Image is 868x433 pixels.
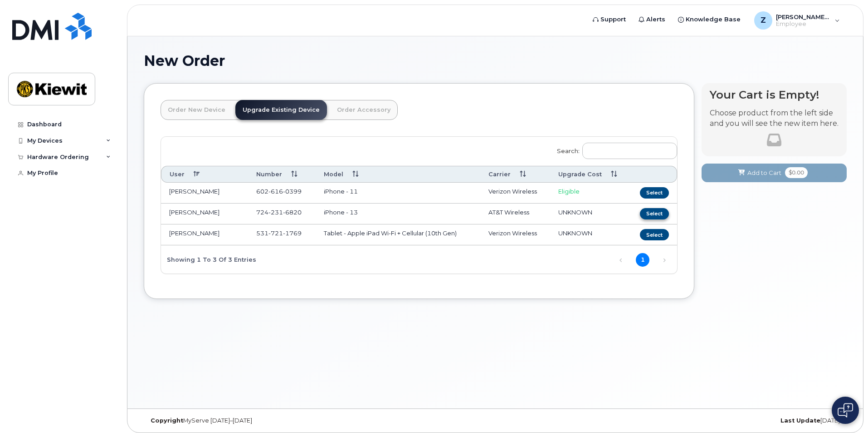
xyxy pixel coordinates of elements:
a: Upgrade Existing Device [235,100,327,120]
span: 231 [268,209,283,216]
td: iPhone - 13 [316,204,480,224]
span: 1769 [283,229,302,237]
span: UNKNOWN [558,209,592,216]
td: iPhone - 11 [316,183,480,204]
strong: Copyright [151,417,183,424]
input: Search: [582,143,677,159]
div: Showing 1 to 3 of 3 entries [161,251,256,267]
span: 0399 [283,188,302,195]
button: Select [640,187,669,199]
strong: Last Update [780,417,820,424]
h4: Your Cart is Empty! [710,89,839,101]
a: Order New Device [161,100,233,120]
a: Next [658,253,671,267]
th: User: activate to sort column descending [161,166,248,183]
td: Tablet - Apple iPad Wi-Fi + Cellular (10th Gen) [316,224,480,245]
td: AT&T Wireless [480,204,550,224]
span: 616 [268,188,283,195]
td: [PERSON_NAME] [161,183,248,204]
td: Verizon Wireless [480,224,550,245]
span: Eligible [558,188,580,195]
p: Choose product from the left side and you will see the new item here. [710,108,839,129]
a: Previous [614,253,628,267]
button: Select [640,229,669,240]
span: $0.00 [785,167,808,178]
div: MyServe [DATE]–[DATE] [144,417,378,424]
a: 1 [636,253,649,267]
th: Model: activate to sort column ascending [316,166,480,183]
span: 721 [268,229,283,237]
td: Verizon Wireless [480,183,550,204]
label: Search: [551,137,677,162]
span: 724 [256,209,302,216]
span: 6820 [283,209,302,216]
a: Order Accessory [330,100,398,120]
span: UNKNOWN [558,229,592,237]
span: 602 [256,188,302,195]
img: Open chat [838,403,853,418]
th: Carrier: activate to sort column ascending [480,166,550,183]
td: [PERSON_NAME] [161,224,248,245]
span: Add to Cart [747,169,781,177]
button: Add to Cart $0.00 [702,164,847,182]
th: Number: activate to sort column ascending [248,166,316,183]
h1: New Order [144,53,847,69]
button: Select [640,208,669,219]
th: Upgrade Cost: activate to sort column ascending [550,166,628,183]
td: [PERSON_NAME] [161,204,248,224]
span: 531 [256,229,302,237]
div: [DATE] [612,417,847,424]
